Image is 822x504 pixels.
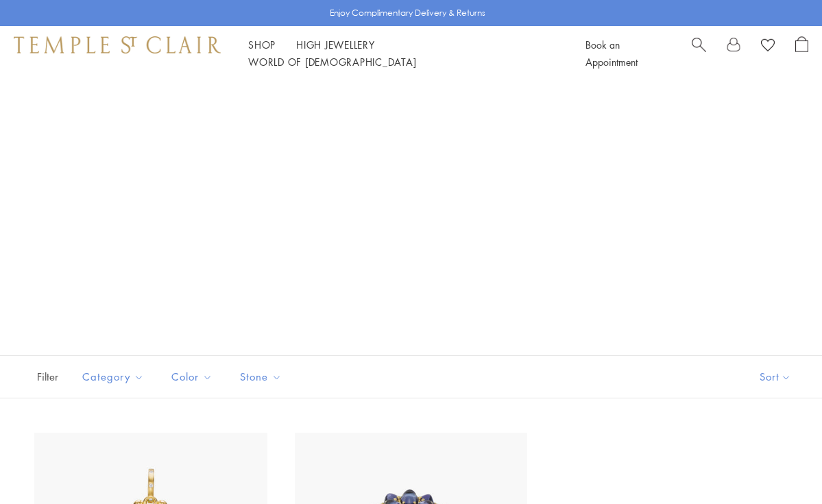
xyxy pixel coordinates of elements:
button: Show sort by [729,356,822,398]
a: ShopShop [248,38,276,51]
span: Category [75,368,154,385]
a: High JewelleryHigh Jewellery [296,38,375,51]
button: Color [161,361,223,392]
a: View Wishlist [761,36,775,57]
p: Enjoy Complimentary Delivery & Returns [330,6,485,20]
span: Color [165,368,223,385]
a: World of [DEMOGRAPHIC_DATA]World of [DEMOGRAPHIC_DATA] [248,55,416,69]
span: Stone [233,368,292,385]
nav: Main navigation [248,36,555,71]
a: Book an Appointment [585,38,638,69]
a: Open Shopping Bag [795,36,808,71]
button: Stone [230,361,292,392]
a: Search [692,36,706,71]
img: Temple St. Clair [14,36,221,53]
button: Category [72,361,154,392]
